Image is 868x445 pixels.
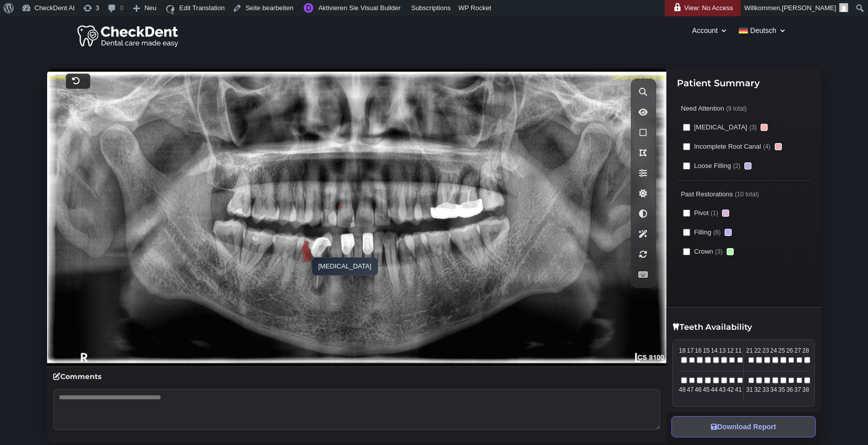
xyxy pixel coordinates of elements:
span: (6) [713,228,721,237]
span: 17 [687,346,693,355]
span: 15 [703,346,709,355]
img: Arnav Saha [839,3,848,12]
input: Crown(3) [683,248,690,255]
span: 48 [679,385,685,394]
span: (9 total) [726,104,747,113]
span: 16 [695,346,701,355]
span: 36 [786,385,792,394]
span: 22 [754,346,760,355]
span: 37 [795,385,801,394]
span: 13 [719,346,725,355]
span: 43 [719,385,725,394]
span: 12 [727,346,733,355]
h4: Comments [53,373,660,385]
span: 25 [778,346,784,355]
span: [PERSON_NAME] [782,4,836,12]
span: 44 [711,385,717,394]
span: 45 [703,385,709,394]
span: 27 [795,346,801,355]
label: Loose Filling [677,158,811,174]
span: 35 [778,385,784,394]
input: Incomplete Root Canal(4) [683,143,690,150]
label: [MEDICAL_DATA] [677,119,811,135]
span: (3) [715,247,723,256]
span: 47 [687,385,693,394]
label: Crown [677,244,811,260]
h3: Teeth Availability [672,323,815,334]
span: 46 [695,385,701,394]
span: 41 [735,385,741,394]
span: (1) [711,209,719,218]
span: 26 [786,346,792,355]
h3: Patient Summary [677,79,811,93]
span: (2) [733,161,741,170]
label: Pivot [677,205,811,221]
input: [MEDICAL_DATA](3) [683,124,690,131]
label: Filling [677,224,811,241]
img: icon16.svg [164,2,176,18]
input: Filling(6) [683,229,690,236]
span: 23 [762,346,768,355]
span: 34 [770,385,776,394]
span: 32 [754,385,760,394]
label: Need Attention [677,101,811,116]
span: 28 [802,346,808,355]
img: Checkdent Logo [77,23,180,48]
span: 14 [711,346,717,355]
label: Incomplete Root Canal [677,139,811,155]
span: 38 [802,385,808,394]
span: 31 [746,385,752,394]
span: 21 [746,346,752,355]
span: 18 [679,346,685,355]
span: (10 total) [735,190,759,199]
input: Loose Filling(2) [683,162,690,169]
span: Deutsch [750,27,776,34]
label: Past Restorations [677,187,811,202]
span: (4) [763,142,771,151]
a: Account [692,27,728,38]
a: Deutsch [739,27,786,38]
button: Download Report [671,416,816,437]
span: 42 [727,385,733,394]
span: 33 [762,385,768,394]
span: (3) [749,123,757,132]
span: 11 [735,346,741,355]
input: Pivot(1) [683,210,690,217]
span: 24 [770,346,776,355]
